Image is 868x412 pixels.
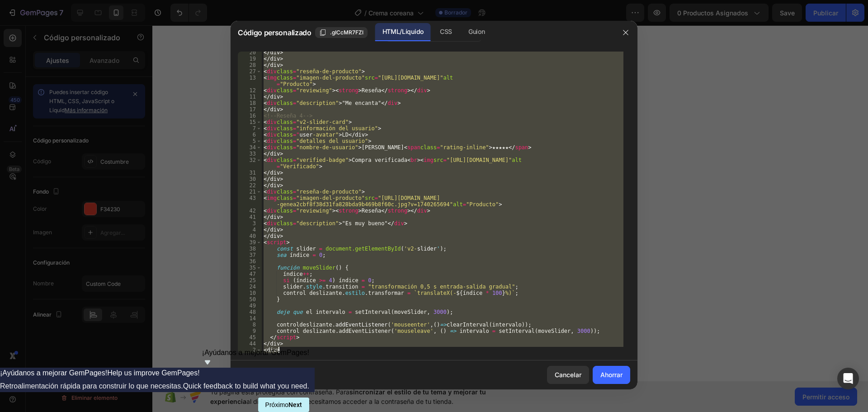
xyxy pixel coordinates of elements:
font: 31 [250,170,256,176]
font: 8 [253,322,256,328]
font: 40 [250,233,256,239]
button: Dot [87,248,93,254]
font: 49 [250,303,256,309]
div: Custom Code [11,85,50,93]
strong: APPROVE IT! [66,80,148,98]
font: 33 [250,151,256,157]
button: Ahorrar [593,366,630,384]
font: 20 [250,49,256,56]
font: CSS [440,28,452,35]
font: 44 [250,341,256,347]
font: 7 [253,125,256,132]
div: [DATE][PERSON_NAME] [30,107,143,117]
div: Abrir Intercom Messenger [837,368,859,389]
font: 19 [250,56,256,62]
font: 25 [250,277,256,284]
font: 9 [253,328,256,334]
button: .gICcMR7FZl [315,27,368,38]
font: 11 [250,94,256,100]
font: 14 [250,315,256,322]
font: 10 [250,290,256,296]
font: 30 [250,176,256,182]
font: 32 [250,157,256,163]
font: 6 [253,132,256,138]
img: 166x61 [111,30,163,59]
h2: Respaldado y Recomendado en: [7,18,163,30]
img: Producto [7,129,30,152]
button: Dot [97,248,103,254]
font: 42 [250,208,256,214]
font: .gICcMR7FZl [330,29,363,36]
button: Mostrar encuesta - ¡Ayúdanos a mejorar GemPages! [202,349,309,368]
font: 4 [253,227,256,233]
img: 166x61 [56,30,107,59]
font: 17 [250,106,256,113]
font: ¡Ayúdanos a mejorar GemPages! [202,349,309,356]
font: 41 [250,214,256,220]
button: Dot [77,248,83,254]
font: 39 [250,239,256,246]
button: Dot [67,248,73,254]
div: "Este producto me soluciono una gran necesidad que tenia" [7,156,162,174]
font: 3 [253,220,256,227]
font: 37 [250,252,256,258]
font: Cancelar [555,371,581,379]
font: 13 [250,75,256,81]
font: 12 [250,87,256,94]
font: 28 [250,62,256,68]
font: Guion [468,28,485,35]
div: LG [7,106,25,124]
font: Ahorrar [600,371,623,379]
font: HTML/Líquido [382,28,424,35]
font: Código personalizado [238,28,311,37]
div: Compra Verificada [30,117,143,123]
font: 5 [253,138,256,144]
button: Cancelar [547,366,589,384]
font: 50 [250,296,256,303]
font: 43 [250,195,256,201]
p: THOUSANDS OF PEOPLE [9,66,160,97]
font: 27 [250,68,256,75]
font: 18 [250,100,256,106]
font: 36 [250,258,256,265]
font: 34 [250,144,256,151]
font: 22 [250,182,256,189]
img: Verified [71,118,77,123]
font: 38 [250,246,256,252]
font: 47 [250,271,256,277]
font: 2 [253,347,256,353]
font: 21 [250,189,256,195]
font: 15 [250,119,256,125]
font: 35 [250,265,256,271]
font: 48 [250,309,256,315]
font: 16 [250,113,256,119]
font: 24 [250,284,256,290]
video: Video [106,188,205,237]
strong: Reseña [34,136,60,144]
span: ★★★★★ [112,107,143,117]
font: 45 [250,334,256,341]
